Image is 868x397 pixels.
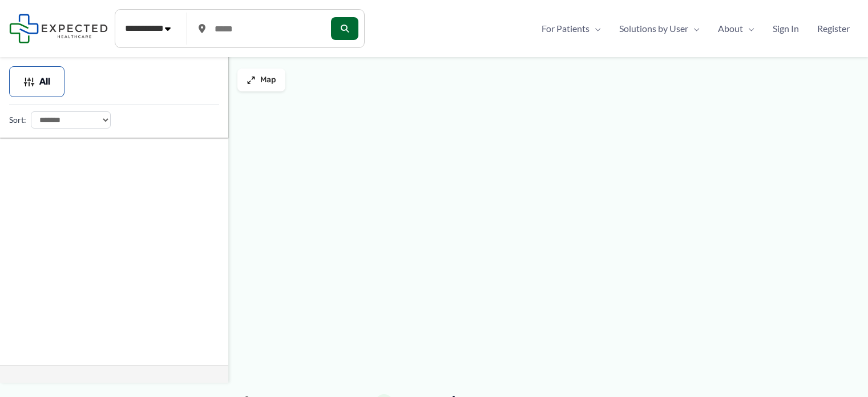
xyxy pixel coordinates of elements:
[718,20,743,37] span: About
[773,20,799,37] span: Sign In
[817,20,850,37] span: Register
[542,20,590,37] span: For Patients
[764,20,808,37] a: Sign In
[709,20,764,37] a: AboutMenu Toggle
[237,69,285,91] button: Map
[260,75,276,85] span: Map
[247,75,256,85] img: Maximize
[619,20,688,37] span: Solutions by User
[688,20,700,37] span: Menu Toggle
[610,20,709,37] a: Solutions by UserMenu Toggle
[532,20,610,37] a: For PatientsMenu Toggle
[39,78,50,86] span: All
[590,20,601,37] span: Menu Toggle
[23,76,35,87] img: Filter
[743,20,754,37] span: Menu Toggle
[808,20,859,37] a: Register
[9,14,108,43] img: Expected Healthcare Logo - side, dark font, small
[9,66,64,97] button: All
[9,113,26,127] label: Sort:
